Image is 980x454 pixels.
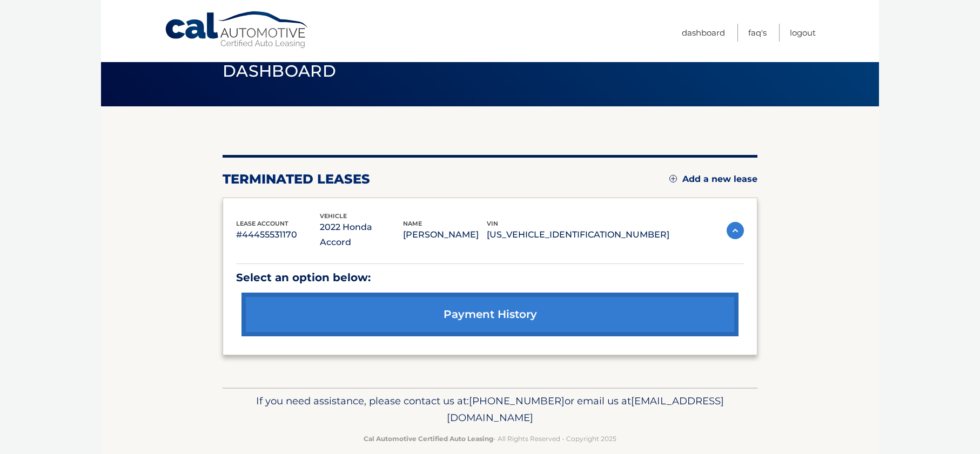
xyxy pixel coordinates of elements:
p: 2022 Honda Accord [320,220,404,250]
span: name [403,220,422,227]
span: vehicle [320,212,347,220]
a: Dashboard [682,24,725,42]
a: Logout [790,24,816,42]
img: add.svg [669,175,677,182]
p: #44455531170 [236,227,320,242]
span: lease account [236,220,288,227]
a: FAQ's [748,24,767,42]
span: vin [487,220,498,227]
p: If you need assistance, please contact us at: or email us at [230,392,750,427]
p: [US_VEHICLE_IDENTIFICATION_NUMBER] [487,227,669,242]
p: - All Rights Reserved - Copyright 2025 [230,433,750,444]
p: [PERSON_NAME] [403,227,487,242]
p: Select an option below: [236,268,744,287]
a: Add a new lease [669,174,757,185]
img: accordion-active.svg [727,222,744,239]
a: payment history [241,293,739,336]
span: Dashboard [223,61,336,81]
span: [PHONE_NUMBER] [469,395,565,407]
h2: terminated leases [223,171,370,187]
a: Cal Automotive [164,11,310,49]
strong: Cal Automotive Certified Auto Leasing [364,435,493,443]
